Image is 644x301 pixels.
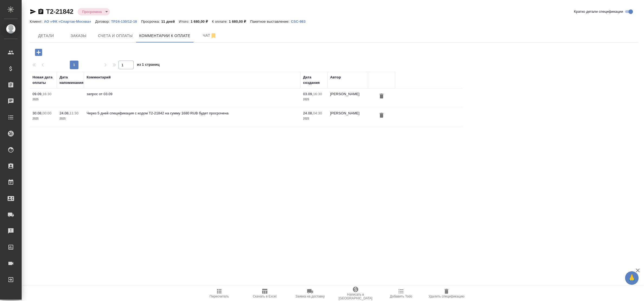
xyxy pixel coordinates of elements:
[111,19,141,24] p: ТР24-130/12-16
[190,19,212,24] p: 1 680,00 ₽
[30,8,36,15] button: Скопировать ссылку для ЯМессенджера
[303,75,325,85] div: Дата создания
[291,19,310,24] p: CSC-983
[212,19,229,24] p: К оплате:
[32,116,54,121] p: 2025
[46,8,73,15] a: Т2-21842
[87,111,298,116] p: Через 5 дней спецификация с кодом Т2-21842 на сумму 1680 RUB будет просрочена
[377,91,386,101] button: Удалить
[330,75,341,80] div: Автор
[303,92,313,96] p: 03.09,
[87,75,111,80] div: Комментарий
[98,32,133,39] span: Счета и оплаты
[291,19,310,24] a: CSC-983
[303,111,313,115] p: 24.08,
[33,32,59,39] span: Детали
[303,97,325,102] p: 2025
[229,19,250,24] p: 1 680,00 ₽
[32,92,42,96] p: 09.09,
[42,92,51,96] p: 16:30
[625,271,639,285] button: 🙏
[65,32,91,39] span: Заказы
[32,111,42,115] p: 30.08,
[42,111,51,115] p: 00:00
[313,92,322,96] p: 16:30
[141,19,161,24] p: Просрочка:
[44,19,95,24] a: АО «ФК «Спартак-Москва»
[161,19,179,24] p: 11 дней
[60,111,70,115] p: 24.08,
[327,89,368,108] td: [PERSON_NAME]
[87,91,298,97] p: запрос от 03.09
[627,272,636,284] span: 🙏
[32,97,54,102] p: 2025
[250,19,291,24] p: Пакетное выставление:
[44,19,95,24] p: АО «ФК «Спартак-Москва»
[60,75,83,85] div: Дата напоминания
[31,47,46,58] button: Добавить комментарий
[38,8,44,15] button: Скопировать ссылку
[95,19,111,24] p: Договор:
[210,32,217,39] svg: Отписаться
[78,8,110,15] div: Просрочена
[327,108,368,127] td: [PERSON_NAME]
[30,19,44,24] p: Клиент:
[60,116,81,121] p: 2025
[139,32,190,39] span: Комментарии к оплате
[313,111,322,115] p: 04:30
[137,61,160,69] span: из 1 страниц
[179,19,190,24] p: Итого:
[111,19,141,24] a: ТР24-130/12-16
[32,75,54,85] div: Новая дата оплаты
[303,116,325,121] p: 2025
[80,9,103,14] button: Просрочена
[70,111,78,115] p: 11:30
[197,32,223,39] span: Чат
[377,111,386,121] button: Удалить
[574,9,623,14] span: Кратко детали спецификации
